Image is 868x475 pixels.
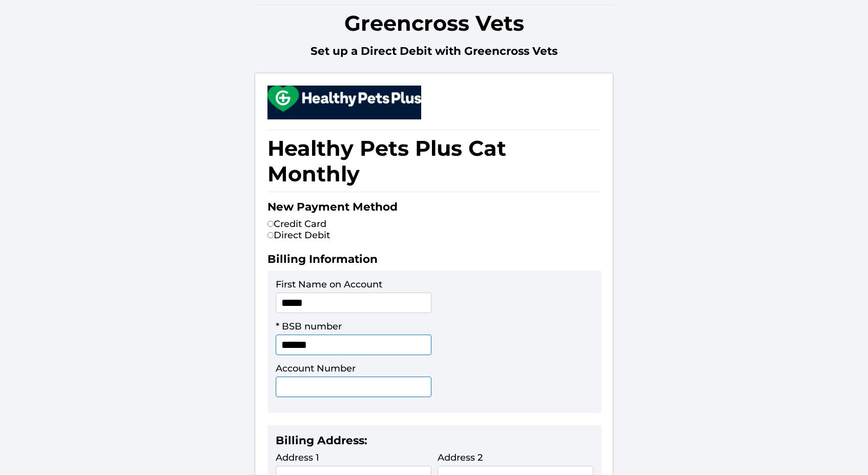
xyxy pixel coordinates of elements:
label: Credit Card [267,218,326,230]
h1: Greencross Vets [255,5,613,41]
label: Direct Debit [267,230,330,241]
label: Address 2 [438,452,483,463]
input: Direct Debit [267,232,274,238]
label: Address 1 [276,452,319,463]
h2: Billing Information [267,252,601,271]
img: small.png [267,86,421,112]
label: First Name on Account [276,279,382,290]
input: Credit Card [267,221,274,227]
h1: Healthy Pets Plus Cat Monthly [267,130,601,192]
h2: Billing Address: [276,433,593,452]
label: * BSB number [276,321,342,332]
h2: New Payment Method [267,200,601,218]
label: Account Number [276,363,356,374]
h2: Set up a Direct Debit with Greencross Vets [255,44,613,63]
